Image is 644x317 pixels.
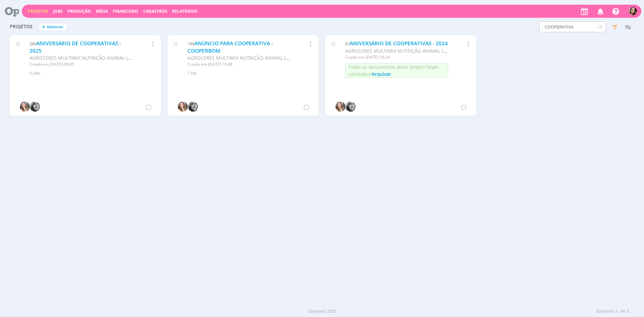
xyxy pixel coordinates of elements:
[26,9,50,14] button: Projetos
[187,70,311,76] div: 1 Job
[187,40,273,54] a: ANÚNCIO PARA COOPERATIVA - COOPERBOM
[51,9,65,14] button: Jobs
[94,9,110,14] button: Mídia
[187,41,195,47] span: 189
[372,71,391,77] span: Arquivar
[42,23,45,31] span: +
[28,8,48,14] a: Projetos
[65,9,93,14] button: Produção
[141,9,169,14] button: Cadastros
[30,70,153,76] div: 6 Jobs
[335,102,345,112] img: G
[30,102,40,112] img: J
[143,8,167,14] span: Cadastros
[111,9,140,14] button: Financeiro
[345,102,356,112] img: J
[350,40,448,47] a: ANIVERSÁRIO DE COOPERATIVAS - 2024
[345,41,350,47] span: 67
[39,23,66,31] button: +Adicionar
[596,308,614,315] span: Exibindo
[30,41,37,47] span: 260
[620,308,625,315] span: de
[345,54,448,60] div: Criado em [DATE] 16:24
[188,102,198,112] img: J
[627,308,629,315] span: 3
[345,48,454,54] span: AGROCERES MULTIMIX NUTRIÇÃO ANIMAL LTDA.
[172,8,198,14] a: Relatórios
[30,61,132,67] div: Criado em [DATE] 08:05
[187,61,290,67] div: Criado em [DATE] 16:48
[53,8,63,14] a: Jobs
[113,8,138,14] a: Financeiro
[539,21,606,32] input: Busca
[47,25,63,29] span: Adicionar
[629,7,637,15] img: T
[30,40,121,54] a: ANIVERSÁRIO DE COOPERATIVAS - 2025
[6,122,638,129] div: - - -
[615,308,618,315] span: 3
[67,8,91,14] a: Produção
[20,102,30,112] img: G
[10,24,33,30] span: Projetos
[187,55,297,61] span: AGROCERES MULTIMIX NUTRIÇÃO ANIMAL LTDA.
[170,9,200,14] button: Relatórios
[96,8,108,14] a: Mídia
[30,55,139,61] span: AGROCERES MULTIMIX NUTRIÇÃO ANIMAL LTDA.
[348,64,438,77] span: Todos os documentos deste projeto foram concluídos!
[628,5,637,17] button: T
[178,102,188,112] img: G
